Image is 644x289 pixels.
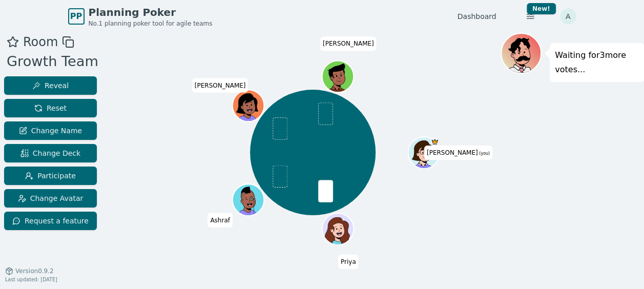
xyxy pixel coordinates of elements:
[5,267,54,275] button: Version0.9.2
[521,7,539,26] button: New!
[15,267,54,275] span: Version 0.9.2
[25,171,76,181] span: Participate
[7,33,19,51] button: Add as favourite
[430,138,438,146] span: Ansley is the host
[409,138,439,168] button: Click to change your avatar
[34,103,67,113] span: Reset
[5,277,57,282] span: Last updated: [DATE]
[70,10,82,23] span: PP
[560,8,576,25] button: A
[4,121,97,140] button: Change Name
[20,148,80,158] span: Change Deck
[527,3,556,14] div: New!
[207,213,233,227] span: Click to change your name
[320,36,377,51] span: Click to change your name
[23,33,58,51] span: Room
[4,99,97,117] button: Reset
[477,151,490,156] span: (you)
[68,5,213,28] a: PPPlanning PokerNo.1 planning poker tool for agile teams
[12,216,89,226] span: Request a feature
[4,189,97,208] button: Change Avatar
[18,193,84,203] span: Change Avatar
[458,11,496,22] a: Dashboard
[424,146,492,160] span: Click to change your name
[4,76,97,95] button: Reveal
[7,51,98,72] div: Growth Team
[89,19,213,28] span: No.1 planning poker tool for agile teams
[555,48,639,77] p: Waiting for 3 more votes...
[89,5,213,19] span: Planning Poker
[19,126,82,136] span: Change Name
[4,212,97,230] button: Request a feature
[338,255,359,269] span: Click to change your name
[32,80,69,91] span: Reveal
[4,144,97,162] button: Change Deck
[192,78,248,92] span: Click to change your name
[4,167,97,185] button: Participate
